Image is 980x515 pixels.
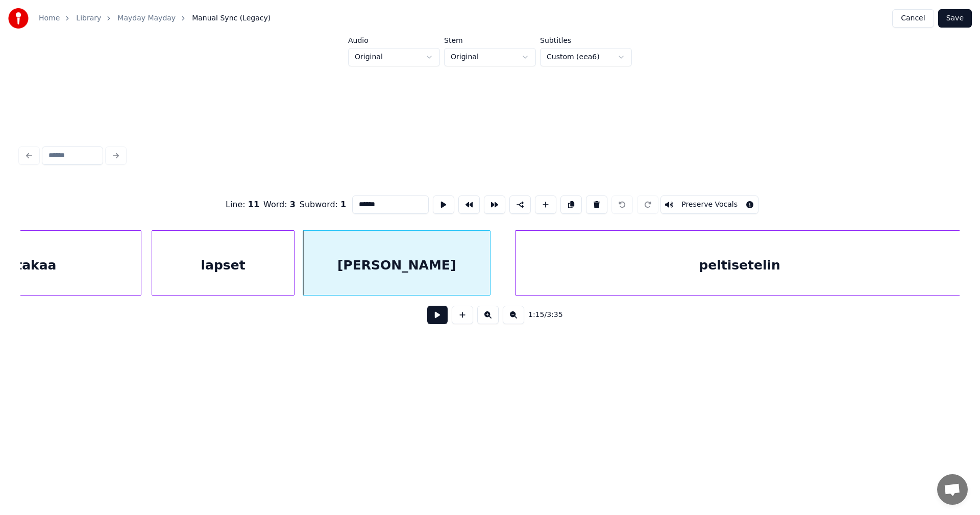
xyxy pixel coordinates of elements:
label: Audio [348,37,440,44]
span: Manual Sync (Legacy) [192,13,271,23]
button: Save [938,9,972,28]
div: / [528,310,553,320]
a: Library [76,13,101,23]
span: 1 [340,200,346,209]
label: Stem [444,37,536,44]
div: Subword : [300,199,346,211]
div: Line : [226,199,259,211]
label: Subtitles [540,37,632,44]
button: Cancel [892,9,934,28]
a: Mayday Mayday [117,13,176,23]
img: youka [8,8,29,29]
span: 3:35 [547,310,562,320]
button: Toggle [660,195,758,214]
span: 11 [248,200,259,209]
a: Avoin keskustelu [937,474,968,505]
nav: breadcrumb [39,13,271,23]
a: Home [39,13,60,23]
div: Word : [263,199,296,211]
span: 3 [290,200,296,209]
span: 1:15 [528,310,544,320]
